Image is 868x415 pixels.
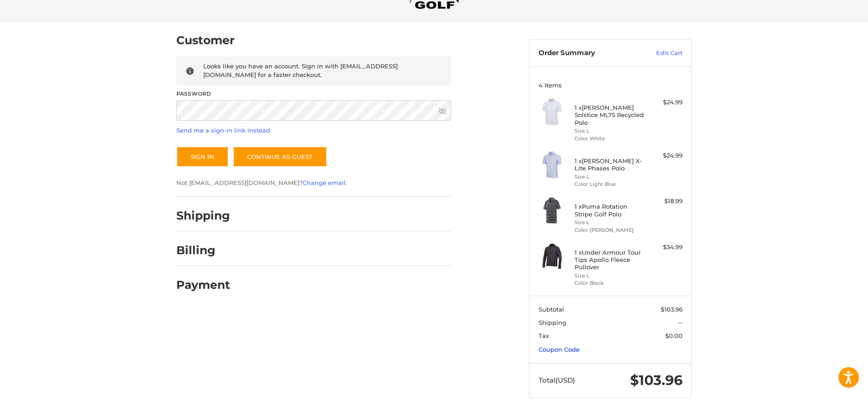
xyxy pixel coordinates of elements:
div: $18.99 [647,197,683,206]
li: Size L [575,272,644,280]
li: Size L [575,173,644,181]
li: Color Black [575,279,644,287]
span: Subtotal [539,306,564,313]
span: -- [678,319,683,326]
label: Password [176,90,451,98]
a: Change email [303,179,345,186]
h3: Order Summary [539,49,637,58]
span: Shipping [539,319,566,326]
span: $103.96 [630,372,683,389]
li: Color Light Blue [575,180,644,188]
span: Looks like you have an account. Sign in with [EMAIL_ADDRESS][DOMAIN_NAME] for a faster checkout. [203,62,398,79]
button: Sign In [176,146,229,167]
span: $103.96 [661,306,683,313]
h4: 1 x [PERSON_NAME] X-Lite Phases Polo [575,157,644,172]
h4: 1 x [PERSON_NAME] Solstice ML75 Recycled Polo [575,104,644,126]
p: Not [EMAIL_ADDRESS][DOMAIN_NAME]? . [176,179,451,188]
span: Total (USD) [539,376,575,384]
li: Color White [575,135,644,143]
h2: Shipping [176,209,230,223]
a: Continue as guest [233,146,327,167]
div: $34.99 [647,243,683,252]
h4: 1 x Puma Rotation Stripe Golf Polo [575,203,644,218]
a: Edit Cart [637,49,683,58]
span: $0.00 [665,332,683,339]
h2: Customer [176,33,235,47]
a: Coupon Code [539,346,580,353]
h4: 1 x Under Armour Tour Tips Apollo Fleece Pullover [575,249,644,271]
a: Send me a sign-in link instead [176,127,270,134]
li: Size L [575,127,644,135]
li: Color [PERSON_NAME] [575,226,644,234]
h2: Billing [176,243,230,257]
div: $24.99 [647,151,683,160]
h3: 4 Items [539,82,683,89]
div: $24.99 [647,98,683,107]
span: Tax [539,332,549,339]
h2: Payment [176,278,230,292]
li: Size L [575,219,644,226]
